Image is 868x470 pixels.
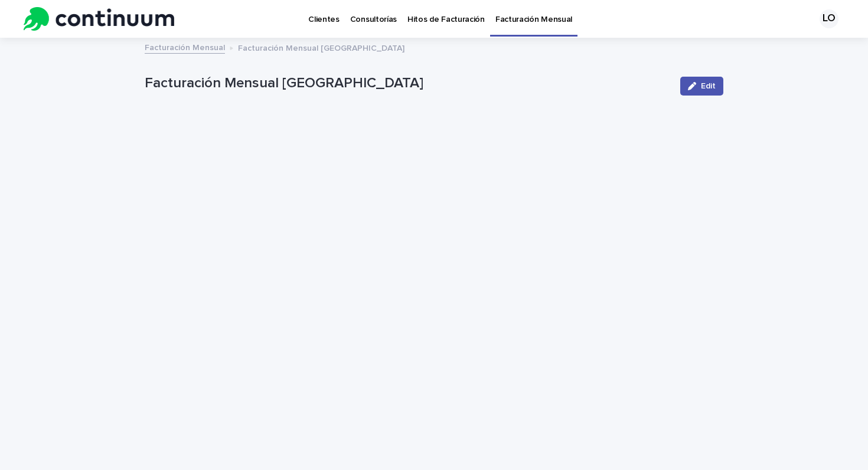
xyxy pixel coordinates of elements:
[680,77,723,96] button: Edit
[701,82,716,90] span: Edit
[238,41,404,54] p: Facturación Mensual [GEOGRAPHIC_DATA]
[145,40,225,54] a: Facturación Mensual
[820,9,838,28] div: LO
[145,75,671,92] p: Facturación Mensual [GEOGRAPHIC_DATA]
[24,7,174,31] img: tu8iVZLBSFSnlyF4Um45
